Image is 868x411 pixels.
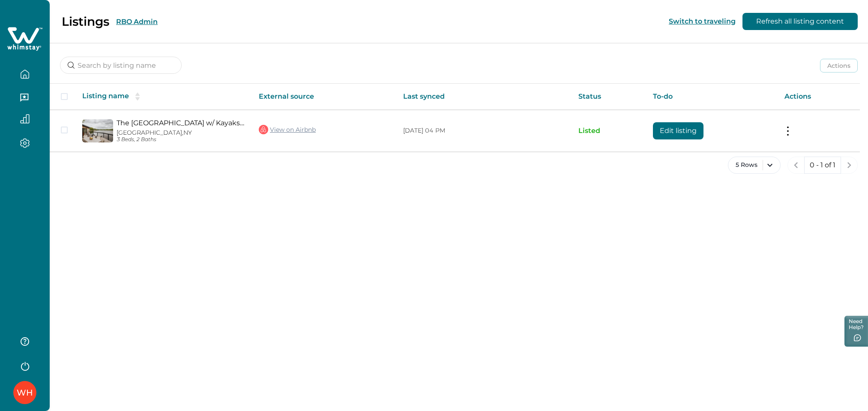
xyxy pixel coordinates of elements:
p: [GEOGRAPHIC_DATA], NY [117,129,245,136]
th: Status [572,84,646,110]
th: To-do [646,84,778,110]
div: Whimstay Host [17,382,33,403]
input: Search by listing name [60,57,182,74]
p: 3 Beds, 2 Baths [117,136,245,143]
a: The [GEOGRAPHIC_DATA] w/ Kayaks, Bikes on the waterfront. [117,119,245,127]
button: Refresh all listing content [742,13,858,30]
a: View on Airbnb [259,124,316,135]
th: External source [252,84,396,110]
button: Edit listing [653,122,703,139]
p: 0 - 1 of 1 [810,161,835,169]
p: Listed [578,127,639,135]
button: Switch to traveling [669,17,736,25]
button: 0 - 1 of 1 [804,157,841,174]
button: 5 Rows [728,157,781,174]
button: next page [841,157,858,174]
th: Listing name [75,84,252,110]
p: Listings [62,14,109,29]
p: [DATE] 04 PM [403,127,565,135]
button: previous page [787,157,805,174]
button: sorting [129,92,146,101]
th: Last synced [396,84,572,110]
img: propertyImage_The Lake House w/ Kayaks, Bikes on the waterfront. [82,119,113,142]
button: Actions [820,59,858,73]
th: Actions [778,84,860,110]
button: RBO Admin [116,18,158,26]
